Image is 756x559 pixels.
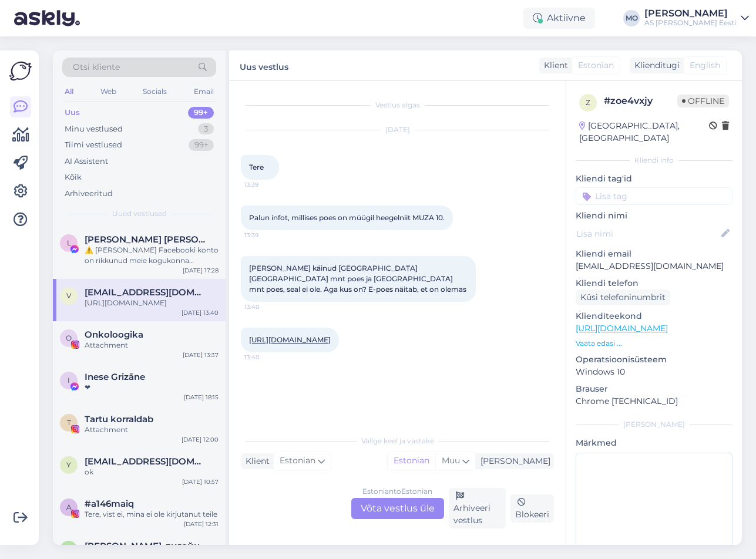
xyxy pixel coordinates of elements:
[73,61,120,73] span: Otsi kliente
[112,208,167,219] span: Uued vestlused
[85,541,207,551] span: Yulia Abol портной-дизайнер / rätsep-disainer/ õmblusateljee
[241,436,554,446] div: Valige keel ja vastake
[644,9,736,18] div: [PERSON_NAME]
[85,425,219,435] div: Attachment
[85,382,219,393] div: ❤
[644,18,736,28] div: AS [PERSON_NAME] Eesti
[476,455,550,467] div: [PERSON_NAME]
[85,414,153,425] span: Tartu korraldab
[240,58,288,73] label: Uus vestlus
[244,231,288,240] span: 13:39
[85,456,207,467] span: y77@list.ru
[65,156,108,167] div: AI Assistent
[85,340,219,351] div: Attachment
[576,366,733,378] p: Windows 10
[576,173,733,185] p: Kliendi tag'id
[62,84,76,99] div: All
[576,323,668,334] a: [URL][DOMAIN_NAME]
[576,395,733,408] p: Chrome [TECHNICAL_ID]
[576,277,733,289] p: Kliendi telefon
[85,287,207,298] span: virgi.puusepp@mail.ee
[184,393,219,402] div: [DATE] 18:15
[68,376,70,385] span: I
[241,100,554,110] div: Vestlus algas
[244,353,288,362] span: 13:40
[579,120,709,144] div: [GEOGRAPHIC_DATA], [GEOGRAPHIC_DATA]
[189,139,214,151] div: 99+
[244,180,288,189] span: 13:39
[184,520,219,528] div: [DATE] 12:31
[677,95,729,107] span: Offline
[644,9,749,28] a: [PERSON_NAME]AS [PERSON_NAME] Eesti
[576,353,733,366] p: Operatsioonisüsteem
[510,494,554,523] div: Blokeeri
[66,460,71,469] span: y
[449,488,506,528] div: Arhiveeri vestlus
[85,499,134,509] span: #a146maiq
[576,383,733,395] p: Brauser
[576,227,719,240] input: Lisa nimi
[66,291,71,300] span: v
[85,329,143,340] span: Onkoloogika
[67,238,71,247] span: L
[576,310,733,322] p: Klienditeekond
[249,264,466,294] span: [PERSON_NAME] käinud [GEOGRAPHIC_DATA] [GEOGRAPHIC_DATA] mnt poes ja [GEOGRAPHIC_DATA] mnt poes, ...
[690,59,720,72] span: English
[140,84,169,99] div: Socials
[351,498,444,519] div: Võta vestlus üle
[576,419,733,430] div: [PERSON_NAME]
[249,163,264,171] span: Tere
[9,60,32,82] img: Askly Logo
[182,477,219,486] div: [DATE] 10:57
[604,94,677,108] div: # zoe4vxjy
[576,289,670,305] div: Küsi telefoninumbrit
[244,302,288,311] span: 13:40
[576,248,733,260] p: Kliendi email
[576,210,733,222] p: Kliendi nimi
[442,455,460,466] span: Muu
[183,266,219,275] div: [DATE] 17:28
[85,234,207,245] span: Lordo Alder
[198,123,214,135] div: 3
[183,351,219,359] div: [DATE] 13:37
[188,107,214,119] div: 99+
[66,334,72,342] span: O
[241,124,554,135] div: [DATE]
[182,435,219,444] div: [DATE] 12:00
[65,139,122,151] div: Tiimi vestlused
[85,245,219,266] div: ⚠️ [PERSON_NAME] Facebooki konto on rikkunud meie kogukonna standardeid. Meie süsteem on saanud p...
[280,454,315,467] span: Estonian
[65,188,113,200] div: Arhiveeritud
[85,298,219,308] div: [URL][DOMAIN_NAME]
[539,59,568,72] div: Klient
[65,123,123,135] div: Minu vestlused
[67,418,71,427] span: T
[630,59,680,72] div: Klienditugi
[85,467,219,477] div: ok
[65,107,80,119] div: Uus
[85,372,145,382] span: Inese Grizāne
[576,437,733,449] p: Märkmed
[182,308,219,317] div: [DATE] 13:40
[576,260,733,272] p: [EMAIL_ADDRESS][DOMAIN_NAME]
[241,455,270,467] div: Klient
[576,155,733,166] div: Kliendi info
[578,59,614,72] span: Estonian
[362,486,432,497] div: Estonian to Estonian
[249,335,331,344] a: [URL][DOMAIN_NAME]
[586,98,590,107] span: z
[249,213,445,222] span: Palun infot, millises poes on müügil heegelniit MUZA 10.
[65,171,82,183] div: Kõik
[576,338,733,349] p: Vaata edasi ...
[576,187,733,205] input: Lisa tag
[98,84,119,99] div: Web
[85,509,219,520] div: Tere, vist ei, mina ei ole kirjutanut teile
[523,8,595,29] div: Aktiivne
[66,503,72,511] span: a
[191,84,216,99] div: Email
[623,10,640,26] div: MO
[388,452,435,470] div: Estonian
